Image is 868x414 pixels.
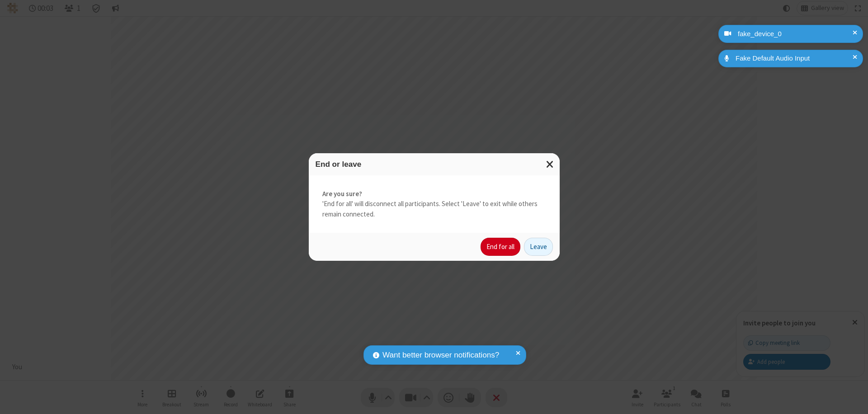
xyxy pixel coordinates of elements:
[735,29,856,39] div: fake_device_0
[316,160,553,169] h3: End or leave
[382,349,499,361] span: Want better browser notifications?
[309,175,560,233] div: 'End for all' will disconnect all participants. Select 'Leave' to exit while others remain connec...
[524,238,553,256] button: Leave
[732,53,856,64] div: Fake Default Audio Input
[481,238,520,256] button: End for all
[541,153,560,175] button: Close modal
[322,189,546,199] strong: Are you sure?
